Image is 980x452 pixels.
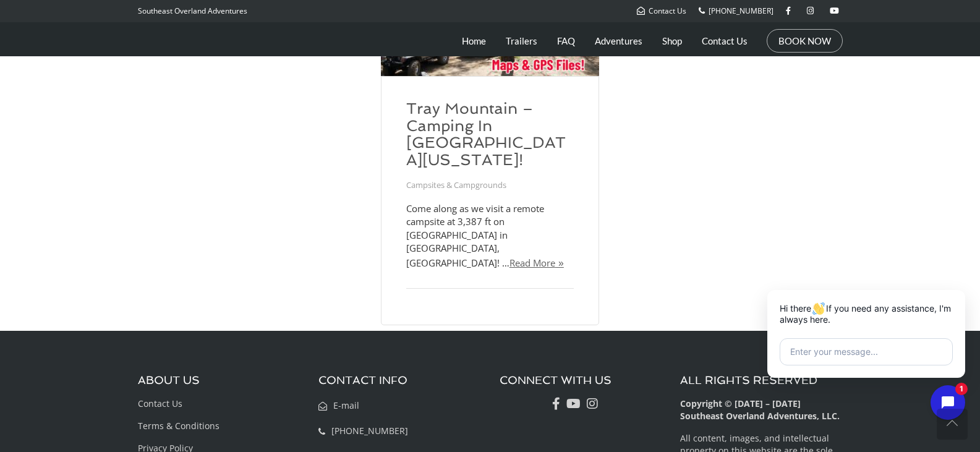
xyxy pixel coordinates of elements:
a: Campsites & Campgrounds [406,179,506,190]
h3: ABOUT US [138,374,300,386]
a: FAQ [557,25,575,56]
a: Contact Us [138,398,182,409]
h3: ALL RIGHTS RESERVED [680,374,843,386]
span: E-mail [333,399,359,411]
a: Trailers [506,25,537,56]
a: Shop [662,25,682,56]
a: Home [462,25,486,56]
h3: CONNECT WITH US [500,374,662,386]
a: [PHONE_NUMBER] [699,6,773,16]
a: Read More [509,257,564,269]
span: Contact Us [649,6,686,16]
b: Copyright © [DATE] – [DATE] Southeast Overland Adventures, LLC. [680,398,840,422]
a: [PHONE_NUMBER] [318,425,408,437]
h3: CONTACT INFO [318,374,481,386]
a: Contact Us [637,6,686,16]
p: Come along as we visit a remote campsite at 3,387 ft on [GEOGRAPHIC_DATA] in [GEOGRAPHIC_DATA], [... [406,202,574,271]
p: Southeast Overland Adventures [138,3,247,19]
a: BOOK NOW [778,35,831,47]
span: [PHONE_NUMBER] [709,6,773,16]
a: Terms & Conditions [138,420,219,432]
a: E-mail [318,399,359,411]
a: Tray Mountain – Camping In [GEOGRAPHIC_DATA][US_STATE]! [406,100,566,169]
span: [PHONE_NUMBER] [331,425,408,437]
a: Adventures [595,25,642,56]
a: Contact Us [702,25,748,56]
